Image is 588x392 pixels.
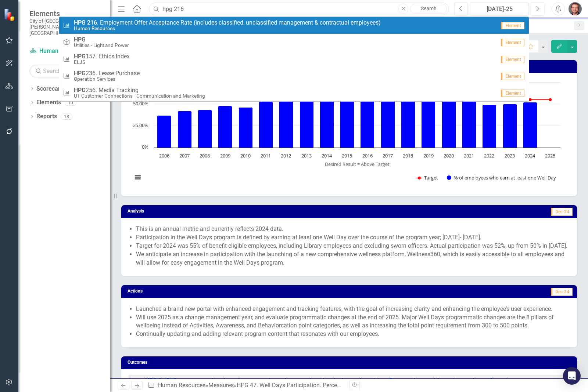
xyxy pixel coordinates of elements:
[74,19,381,26] span: . Employment Offer Acceptance Rate (includes classified, unclassified management & contractual em...
[383,152,393,159] text: 2017
[4,8,17,21] img: ClearPoint Strategy
[281,152,291,159] text: 2012
[501,56,524,63] span: Element
[501,22,524,29] span: Element
[74,70,140,77] span: 236. Lease Purchase
[36,85,67,93] a: Scorecards
[147,381,344,390] div: » »
[442,85,456,148] path: 2020, 72. % of employees who earn at least one Well Day.
[59,34,529,51] a: Utilities - Light and PowerElement
[569,2,582,15] img: Lawrence Pollack
[74,26,381,31] small: Human Resources
[74,76,140,82] small: Operation Services
[128,209,317,214] h3: Analysis
[501,73,524,80] span: Element
[237,382,461,389] div: HPG 47. Well Days Participation. Percent of Employees who earn at least one Well Day.
[342,152,352,159] text: 2015
[29,9,103,18] span: Elements
[325,161,390,167] text: Desired Result = Above Target
[362,152,373,159] text: 2016
[128,360,573,365] h3: Outcomes
[61,113,72,120] div: 18
[74,53,130,60] span: 157. Ethics Index
[136,250,570,267] li: We anticipate an increase in participation with the launching of a new comprehensive wellness pla...
[320,94,334,148] path: 2014, 62. % of employees who earn at least one Well Day.
[505,152,515,159] text: 2023
[403,152,413,159] text: 2018
[159,152,169,159] text: 2006
[133,100,148,107] text: 50.00%
[503,104,517,148] path: 2023, 50. % of employees who earn at least one Well Day.
[470,2,529,15] button: [DATE]-25
[501,90,524,97] span: Element
[142,144,148,150] text: 0%
[279,101,293,148] path: 2012, 54. % of employees who earn at least one Well Day.
[136,225,570,233] li: This is an annual metric and currently reflects 2024 data.
[259,102,273,148] path: 2011, 53. % of employees who earn at least one Well Day.
[129,79,570,189] div: Chart. Highcharts interactive chart.
[200,152,210,159] text: 2008
[136,233,570,242] li: Participation in the Well Days program is defined by earning at least one Well Day over the cours...
[198,110,212,148] path: 2008, 43. % of employees who earn at least one Well Day.
[545,152,555,159] text: 2025
[157,82,551,148] g: % of employees who earn at least one Well Day, series 2 of 2. Bar series with 20 bars.
[128,289,307,294] h3: Actions
[36,112,57,121] a: Reports
[59,51,529,68] a: 157. Ethics IndexELJSElement
[529,98,532,101] path: 2024, 55. Target.
[501,39,524,46] span: Element
[59,84,529,101] a: 256. Media TrackingUT Customer Connections - Communication and MarketingElement
[523,102,537,148] path: 2024, 52. % of employees who earn at least one Well Day.
[551,208,573,216] span: Dec-24
[381,83,395,148] path: 2017, 75. % of employees who earn at least one Well Day.
[208,382,234,389] a: Measures
[423,152,434,159] text: 2019
[563,367,581,385] div: Open Intercom Messenger
[361,88,374,148] path: 2016, 69. % of employees who earn at least one Well Day.
[158,382,205,389] a: Human Resources
[473,5,526,14] div: [DATE]-25
[261,152,271,159] text: 2011
[417,174,438,181] button: Show Target
[401,83,415,148] path: 2018, 74. % of employees who earn at least one Well Day.
[29,47,103,55] a: Human Resources
[65,99,76,106] div: 10
[551,288,573,296] span: Dec-24
[462,87,476,148] path: 2021, 70. % of employees who earn at least one Well Day.
[483,105,496,148] path: 2022, 49. % of employees who earn at least one Well Day.
[301,152,312,159] text: 2013
[444,152,454,159] text: 2020
[322,152,332,159] text: 2014
[240,152,251,159] text: 2010
[179,152,190,159] text: 2007
[300,99,314,148] path: 2013, 56. % of employees who earn at least one Well Day.
[220,152,230,159] text: 2009
[133,172,143,182] button: View chart menu, Chart
[178,111,192,148] path: 2007, 42. % of employees who earn at least one Well Day.
[447,174,557,181] button: Show % of employees who earn at least one Well Day
[218,106,232,148] path: 2009, 48. % of employees who earn at least one Well Day.
[129,79,564,189] svg: Interactive chart
[136,313,570,330] li: Will use 2025 as a change management year, and evaluate programmatic changes at the end of 2025. ...
[59,68,529,84] a: 236. Lease PurchaseOperation ServicesElement
[36,98,61,107] a: Elements
[464,152,474,159] text: 2021
[149,3,449,15] input: Search ClearPoint...
[422,83,435,148] path: 2019, 74. % of employees who earn at least one Well Day.
[239,108,253,148] path: 2010, 46. % of employees who earn at least one Well Day.
[136,242,570,250] li: Target for 2024 was 55% of benefit eligible employees, including Library employees and excluding ...
[157,116,171,148] path: 2006, 37. % of employees who earn at least one Well Day.
[74,87,205,94] span: 256. Media Tracking
[133,122,148,128] text: 25.00%
[74,59,130,65] small: ELJS
[136,330,570,338] li: Continually updating and adding relevant program content that resonates with our employees.
[410,4,447,14] a: Search
[136,305,570,313] li: Launched a brand new portal with enhanced engagement and tracking features, with the goal of incr...
[29,65,103,77] input: Search Below...
[29,18,103,36] small: City of [GEOGRAPHIC_DATA][PERSON_NAME], [GEOGRAPHIC_DATA]
[74,93,205,99] small: UT Customer Connections - Communication and Marketing
[74,43,129,48] small: Utilities - Light and Power
[549,98,552,101] path: 2025, 55. Target.
[484,152,494,159] text: 2022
